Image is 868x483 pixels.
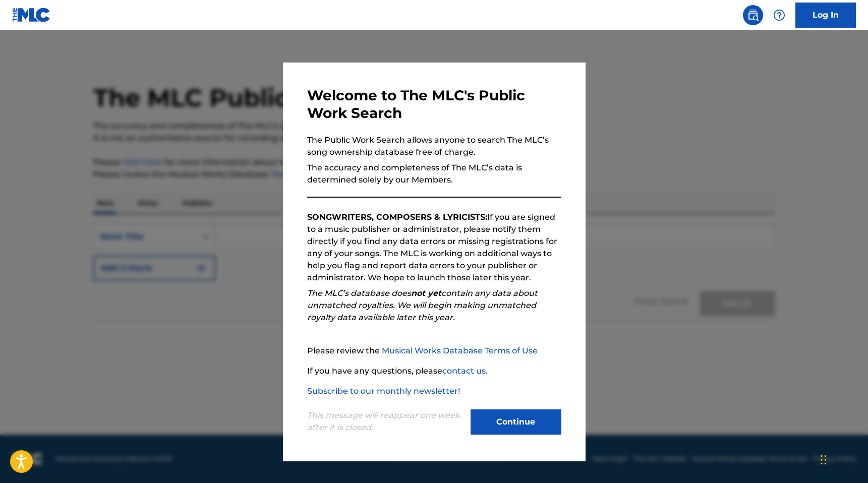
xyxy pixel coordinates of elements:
[307,212,487,222] strong: SONGWRITERS, COMPOSERS & LYRICISTS:
[307,409,465,434] p: This message will reappear one week after it is closed.
[307,386,460,396] a: Subscribe to our monthly newsletter!
[12,8,51,22] img: MLC Logo
[442,366,486,376] a: contact us
[471,409,561,435] button: Continue
[411,288,441,298] strong: not yet
[773,9,785,21] img: help
[382,346,538,355] a: Musical Works Database Terms of Use
[795,3,856,28] a: Log In
[307,288,538,322] em: The MLC’s database does contain any data about unmatched royalties. We will begin making unmatche...
[307,211,561,284] p: If you are signed to a music publisher or administrator, please notify them directly if you find ...
[307,162,561,186] p: The accuracy and completeness of The MLC’s data is determined solely by our Members.
[307,134,561,158] p: The Public Work Search allows anyone to search The MLC’s song ownership database free of charge.
[821,445,827,475] div: Arrastrar
[743,5,763,25] a: Public Search
[307,87,561,122] h3: Welcome to The MLC's Public Work Search
[307,365,561,377] p: If you have any questions, please .
[307,345,561,357] p: Please review the
[818,435,868,483] div: Widget de chat
[747,9,759,21] img: search
[769,5,789,25] div: Help
[818,435,868,483] iframe: Chat Widget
